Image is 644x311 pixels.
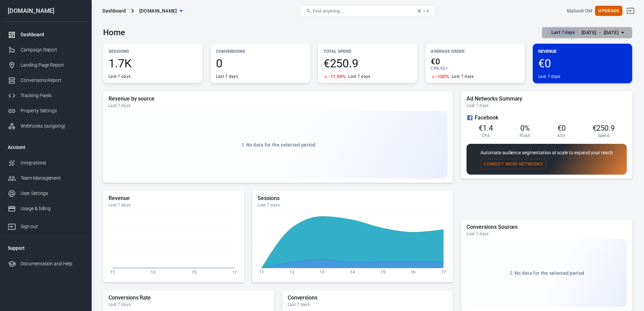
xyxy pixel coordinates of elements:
div: Last 7 days [109,202,239,208]
div: Campaign Report [21,46,84,53]
div: User Settings [21,190,84,197]
tspan: 11 [259,270,264,274]
span: Last 7 days [549,29,577,36]
div: Dashboard [102,7,126,14]
h5: Conversions Sources [467,224,627,230]
tspan: 11 [110,270,115,274]
span: Spend [598,133,610,138]
div: Sign out [21,223,84,230]
span: CPA [482,133,490,138]
h5: Revenue [109,195,239,202]
div: Team Management [21,175,84,182]
div: Property Settings [21,107,84,114]
tspan: 16 [411,270,416,274]
a: Campaign Report [2,42,89,58]
div: ⌘ + K [417,8,430,14]
tspan: 15 [192,270,196,274]
h5: Ad Networks Summary [467,95,627,102]
tspan: 13 [151,270,156,274]
span: No data for the selected period [515,270,584,276]
div: Conversions Report [21,77,84,84]
div: Tracking Pixels [21,92,84,99]
div: Facebook [467,114,627,122]
span: €0.1 [440,66,448,71]
div: Last 7 days [452,74,474,79]
p: Average Order [431,48,519,55]
span: €0 [538,58,627,69]
a: Usage & billing [2,201,89,216]
div: Dashboard [21,31,84,38]
tspan: 17 [441,270,446,274]
a: Webhooks (outgoing) [2,118,89,134]
p: Sessions [109,48,197,55]
span: 0% [520,124,530,132]
div: Last 7 days [258,202,448,208]
div: Last 7 days [109,74,130,79]
button: [DOMAIN_NAME] [137,5,185,17]
h5: Conversions Rate [109,294,269,301]
span: ROAS [520,133,530,138]
div: Last 7 days [467,103,627,108]
button: Upgrade [595,6,622,16]
tspan: 12 [290,270,294,274]
div: Last 7 days [109,103,448,108]
span: €250.9 [324,58,412,69]
div: Last 7 days [216,74,238,79]
a: Team Management [2,171,89,186]
a: Integrations [2,155,89,171]
h5: Sessions [258,195,448,202]
div: Last 7 days [538,74,560,79]
span: 1.7K [109,58,197,69]
div: Documentation and Help [21,260,84,267]
p: Conversions [216,48,305,55]
p: Total Spend [324,48,412,55]
div: Account id: IqnbTAIw [567,7,593,15]
h5: Conversions [288,294,448,301]
svg: Facebook Ads [467,114,473,122]
a: Property Settings [2,103,89,118]
div: Last 7 days [467,231,627,237]
span: Find anything... [313,8,343,14]
tspan: 14 [350,270,355,274]
a: Tracking Pixels [2,88,89,103]
a: Sign out [2,216,89,234]
h5: Revenue by source [109,95,448,102]
div: Last 7 days [348,74,370,79]
span: €1.4 [479,124,493,132]
a: Sign out [622,3,639,19]
div: [DATE] － [DATE] [581,28,619,37]
a: User Settings [2,186,89,201]
button: Connect More Networks [480,159,546,170]
div: Webhooks (outgoing) [21,123,84,130]
h3: Home [103,28,125,37]
span: gaskincare.ie [139,7,177,15]
a: Dashboard [2,27,89,42]
span: 0 [216,58,305,69]
div: Landing Page Report [21,62,84,69]
p: Automate audience segmentation at scale to expand your reach [480,149,613,156]
span: AOV [557,133,566,138]
div: Last 7 days [288,302,448,307]
tspan: 15 [381,270,385,274]
li: Support [2,240,89,256]
a: Conversions Report [2,73,89,88]
p: Revenue [538,48,627,55]
div: [DOMAIN_NAME] [2,8,89,14]
a: Landing Page Report [2,58,89,73]
span: No data for the selected period [246,142,316,148]
tspan: 13 [320,270,325,274]
span: -100% [435,74,449,79]
span: €0 [431,58,519,66]
span: €0 [557,124,566,132]
div: Last 7 days [109,302,269,307]
div: Integrations [21,159,84,166]
button: Last 7 days[DATE] － [DATE] [542,27,632,38]
span: €250.9 [593,124,615,132]
span: -11.99% [328,74,346,79]
div: Usage & billing [21,205,84,212]
li: Account [2,139,89,155]
span: CPA : [431,66,440,71]
button: Find anything...⌘ + K [300,5,435,17]
tspan: 17 [232,270,237,274]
